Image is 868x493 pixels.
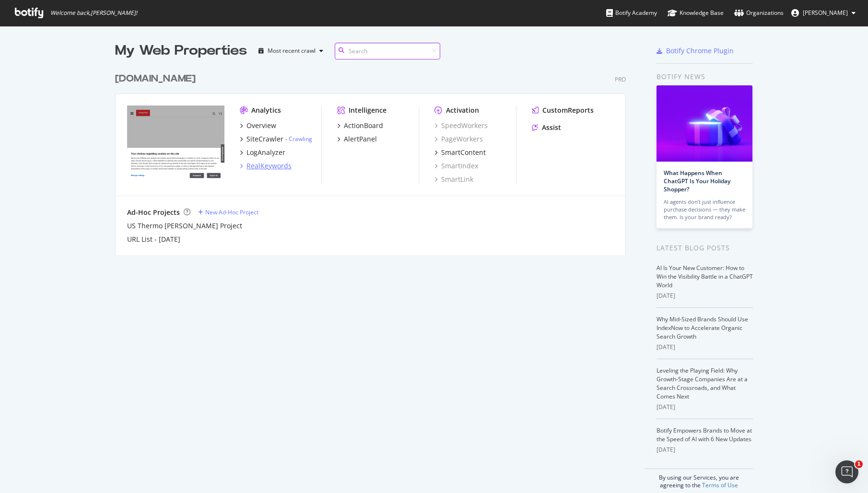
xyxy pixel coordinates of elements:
[664,198,745,221] div: AI agents don’t just influence purchase decisions — they make them. Is your brand ready?
[240,134,312,144] a: SiteCrawler- Crawling
[657,264,753,289] a: AI Is Your New Customer: How to Win the Visibility Battle in a ChatGPT World
[657,366,748,400] a: Leveling the Playing Field: Why Growth-Stage Companies Are at a Search Crossroads, and What Comes...
[615,75,626,83] div: Pro
[657,403,753,411] div: [DATE]
[240,121,276,130] a: Overview
[657,315,748,340] a: Why Mid-Sized Brands Should Use IndexNow to Accelerate Organic Search Growth
[784,5,863,21] button: [PERSON_NAME]
[115,72,199,86] a: [DOMAIN_NAME]
[344,121,383,130] div: ActionBoard
[251,106,281,115] div: Analytics
[434,161,478,171] a: SmartIndex
[127,106,224,183] img: thermofisher.com
[657,85,752,162] img: What Happens When ChatGPT Is Your Holiday Shopper?
[127,221,242,231] a: US Thermo [PERSON_NAME] Project
[246,161,292,171] div: RealKeywords
[668,8,724,18] div: Knowledge Base
[434,121,488,130] a: SpeedWorkers
[268,48,316,54] div: Most recent crawl
[434,175,473,184] a: SmartLink
[344,134,377,144] div: AlertPanel
[255,43,327,59] button: Most recent crawl
[434,134,483,144] a: PageWorkers
[645,469,753,489] div: By using our Services, you are agreeing to the
[542,123,561,132] div: Assist
[349,106,387,115] div: Intelligence
[657,243,753,253] div: Latest Blog Posts
[205,208,258,216] div: New Ad-Hoc Project
[657,343,753,352] div: [DATE]
[337,121,383,130] a: ActionBoard
[246,134,283,144] div: SiteCrawler
[289,135,312,143] a: Crawling
[115,60,633,255] div: grid
[734,8,784,18] div: Organizations
[532,123,561,132] a: Assist
[835,460,858,483] iframe: Intercom live chat
[606,8,657,18] div: Botify Academy
[337,134,377,144] a: AlertPanel
[115,72,196,86] div: [DOMAIN_NAME]
[446,106,479,115] div: Activation
[657,46,734,56] a: Botify Chrome Plugin
[532,106,594,115] a: CustomReports
[666,46,734,56] div: Botify Chrome Plugin
[240,148,285,157] a: LogAnalyzer
[441,148,486,157] div: SmartContent
[664,169,730,193] a: What Happens When ChatGPT Is Your Holiday Shopper?
[657,426,752,443] a: Botify Empowers Brands to Move at the Speed of AI with 6 New Updates
[246,121,276,130] div: Overview
[542,106,594,115] div: CustomReports
[657,446,753,454] div: [DATE]
[246,148,285,157] div: LogAnalyzer
[434,148,486,157] a: SmartContent
[115,41,247,60] div: My Web Properties
[803,9,848,17] span: Sarah Burroughs
[335,43,440,59] input: Search
[657,71,753,82] div: Botify news
[50,9,137,17] span: Welcome back, [PERSON_NAME] !
[855,460,863,468] span: 1
[702,481,738,489] a: Terms of Use
[127,235,180,244] a: URL List - [DATE]
[285,135,312,143] div: -
[198,208,258,216] a: New Ad-Hoc Project
[657,292,753,300] div: [DATE]
[127,208,180,217] div: Ad-Hoc Projects
[240,161,292,171] a: RealKeywords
